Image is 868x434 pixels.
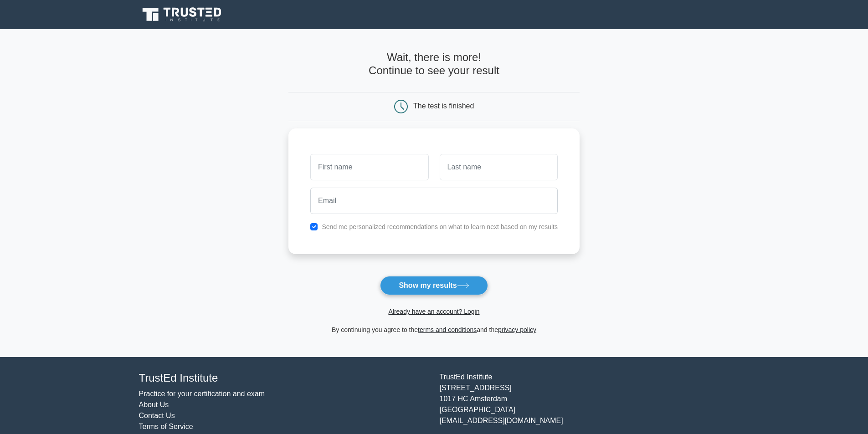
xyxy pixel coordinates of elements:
div: The test is finished [413,102,474,110]
a: About Us [139,401,169,408]
a: terms and conditions [418,326,477,333]
input: Last name [440,154,558,180]
button: Show my results [380,276,488,295]
label: Send me personalized recommendations on what to learn next based on my results [322,223,558,230]
input: First name [310,154,428,180]
a: Terms of Service [139,423,193,430]
h4: Wait, there is more! Continue to see your result [288,51,580,77]
a: Practice for your certification and exam [139,390,265,398]
a: Already have an account? Login [388,308,479,315]
h4: TrustEd Institute [139,372,429,385]
a: Contact Us [139,412,175,419]
a: privacy policy [498,326,536,333]
div: By continuing you agree to the and the [283,324,585,335]
input: Email [310,188,558,214]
